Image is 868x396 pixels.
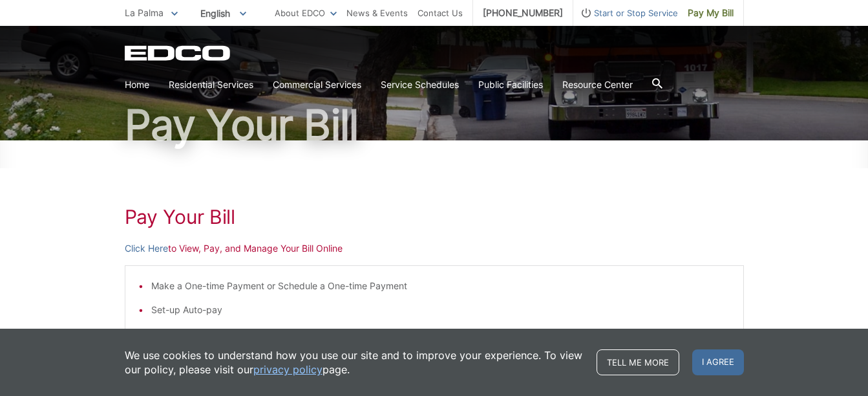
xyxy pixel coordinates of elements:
p: We use cookies to understand how you use our site and to improve your experience. To view our pol... [125,348,584,377]
a: Click Here [125,241,168,256]
a: About EDCO [275,6,337,20]
span: La Palma [125,7,164,18]
p: to View, Pay, and Manage Your Bill Online [125,241,744,256]
li: Manage Stored Payments [151,327,730,341]
span: English [191,3,256,24]
a: Tell me more [597,349,679,375]
a: privacy policy [253,362,323,377]
a: News & Events [346,6,408,20]
a: Residential Services [169,78,253,92]
a: Commercial Services [273,78,361,92]
span: Pay My Bill [688,6,734,20]
li: Make a One-time Payment or Schedule a One-time Payment [151,279,730,293]
h1: Pay Your Bill [125,104,744,146]
a: Public Facilities [478,78,543,92]
span: I agree [692,349,744,375]
a: EDCD logo. Return to the homepage. [125,45,232,61]
a: Resource Center [562,78,633,92]
h1: Pay Your Bill [125,205,744,228]
a: Service Schedules [381,78,459,92]
a: Contact Us [418,6,463,20]
li: Set-up Auto-pay [151,303,730,317]
a: Home [125,78,149,92]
